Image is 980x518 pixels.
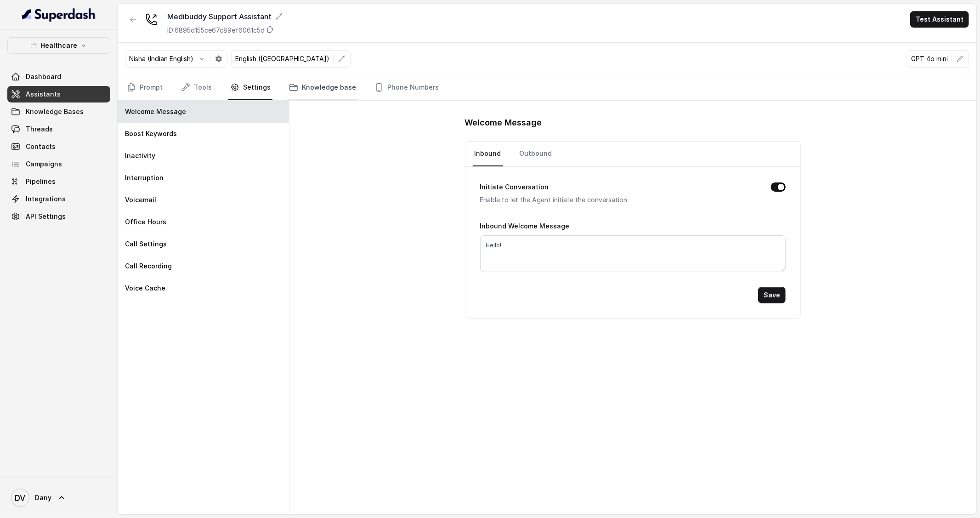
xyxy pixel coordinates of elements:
[758,287,786,303] button: Save
[7,68,110,85] a: Dashboard
[125,75,164,100] a: Prompt
[125,217,166,227] p: Office Hours
[26,212,66,221] span: API Settings
[7,138,110,155] a: Contacts
[35,493,51,502] span: Dany
[480,182,549,193] label: Initiate Conversation
[26,142,56,151] span: Contacts
[287,75,358,100] a: Knowledge base
[473,142,503,166] a: Inbound
[125,262,172,271] p: Call Recording
[125,107,186,116] p: Welcome Message
[26,107,84,116] span: Knowledge Bases
[125,151,155,160] p: Inactivity
[480,222,570,230] label: Inbound Welcome Message
[26,159,62,169] span: Campaigns
[179,75,214,100] a: Tools
[129,54,193,63] p: Nisha (Indian English)
[125,284,165,293] p: Voice Cache
[125,173,164,182] p: Interruption
[125,129,177,138] p: Boost Keywords
[473,142,793,166] nav: Tabs
[228,75,272,100] a: Settings
[125,75,969,100] nav: Tabs
[125,195,156,205] p: Voicemail
[7,208,110,225] a: API Settings
[7,86,110,102] a: Assistants
[26,194,66,204] span: Integrations
[480,194,757,205] p: Enable to let the Agent initiate the conversation
[7,121,110,137] a: Threads
[7,103,110,120] a: Knowledge Bases
[910,11,969,28] button: Test Assistant
[480,235,786,272] textarea: Hello!
[22,7,96,22] img: light.svg
[167,26,265,35] p: ID: 6895d155ce67c89ef6061c5d
[235,54,329,63] p: English ([GEOGRAPHIC_DATA])
[26,125,53,134] span: Threads
[518,142,554,166] a: Outbound
[15,493,26,503] text: DV
[7,191,110,207] a: Integrations
[26,72,61,81] span: Dashboard
[7,156,110,172] a: Campaigns
[465,115,801,130] h1: Welcome Message
[40,40,77,51] p: Healthcare
[7,173,110,190] a: Pipelines
[7,37,110,54] button: Healthcare
[125,239,167,249] p: Call Settings
[911,54,948,63] p: GPT 4o mini
[26,90,61,99] span: Assistants
[26,177,56,186] span: Pipelines
[167,11,283,22] div: Medibuddy Support Assistant
[7,485,110,511] a: Dany
[373,75,441,100] a: Phone Numbers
